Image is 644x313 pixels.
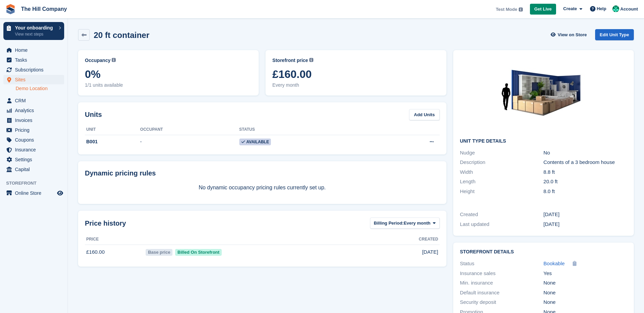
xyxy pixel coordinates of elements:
span: Tasks [15,55,56,65]
h2: Unit Type details [460,139,627,144]
a: menu [3,106,64,115]
span: Every month [404,220,430,227]
a: menu [3,65,64,75]
p: Your onboarding [15,25,55,30]
a: menu [3,145,64,154]
span: Invoices [15,116,56,125]
a: Your onboarding View next steps [3,22,64,40]
div: Last updated [460,221,544,228]
div: Min. insurance [460,279,544,287]
a: menu [3,75,64,84]
span: Created [419,236,438,242]
th: Occupant [140,124,239,135]
span: Every month [272,82,439,89]
div: [DATE] [544,211,627,218]
span: Sites [15,75,56,84]
a: Add Units [409,109,439,120]
span: Online Store [15,188,56,198]
span: Available [239,139,271,145]
h2: 20 ft container [94,30,149,40]
span: Insurance [15,145,56,154]
a: Preview store [56,189,64,197]
span: Help [597,5,606,12]
span: Pricing [15,125,56,135]
span: Storefront [6,180,68,187]
span: 0% [85,68,252,80]
div: Security deposit [460,298,544,306]
a: View on Store [550,29,590,40]
span: Bookable [544,260,565,266]
span: Home [15,45,56,55]
span: Subscriptions [15,65,56,75]
a: menu [3,165,64,174]
div: Insurance sales [460,270,544,277]
div: [DATE] [544,221,627,228]
span: CRM [15,96,56,105]
span: View on Store [558,32,587,38]
th: Unit [85,124,140,135]
div: Length [460,178,544,186]
a: Edit Unit Type [595,29,634,40]
div: 8.0 ft [544,188,627,195]
div: No [544,149,627,157]
div: Created [460,211,544,218]
p: View next steps [15,31,55,37]
img: icon-info-grey-7440780725fd019a000dd9b08b2336e03edf1995a4989e88bcd33f0948082b44.svg [112,58,116,62]
a: menu [3,45,64,55]
div: None [544,289,627,297]
div: Contents of a 3 bedroom house [544,159,627,166]
img: 20.jpg [493,57,594,133]
a: menu [3,55,64,65]
div: None [544,298,627,306]
div: Default insurance [460,289,544,297]
span: Occupancy [85,57,110,64]
span: 1/1 units available [85,82,252,89]
a: menu [3,188,64,198]
a: menu [3,155,64,164]
td: - [140,135,239,149]
div: 8.8 ft [544,168,627,176]
a: menu [3,116,64,125]
span: [DATE] [422,248,438,256]
p: No dynamic occupancy pricing rules currently set up. [85,184,440,192]
div: Width [460,168,544,176]
span: Storefront price [272,57,308,64]
div: Nudge [460,149,544,157]
div: Height [460,188,544,195]
span: Price history [85,218,126,228]
a: Bookable [544,260,565,268]
span: Test Mode [496,6,517,13]
button: Billing Period: Every month [370,217,440,229]
div: Dynamic pricing rules [85,168,440,178]
span: Coupons [15,135,56,145]
span: £160.00 [272,68,439,80]
a: menu [3,135,64,145]
div: None [544,279,627,287]
span: Billed On Storefront [175,249,222,256]
th: Price [85,234,144,245]
img: stora-icon-8386f47178a22dfd0bd8f6a31ec36ba5ce8667c1dd55bd0f319d3a0aa187defe.svg [5,4,16,14]
a: The Hill Company [18,3,70,15]
span: Base price [146,249,172,256]
h2: Units [85,109,102,120]
img: Bradley Hill [612,5,619,12]
span: Get Live [534,6,552,13]
a: Demo Location [16,85,64,92]
div: Description [460,159,544,166]
span: Billing Period: [374,220,404,227]
h2: Storefront Details [460,249,627,255]
a: Get Live [530,4,556,15]
div: B001 [85,138,140,145]
td: £160.00 [85,245,144,259]
span: Create [563,5,577,12]
span: Capital [15,165,56,174]
img: icon-info-grey-7440780725fd019a000dd9b08b2336e03edf1995a4989e88bcd33f0948082b44.svg [309,58,313,62]
span: Analytics [15,106,56,115]
div: 20.0 ft [544,178,627,186]
th: Status [239,124,378,135]
div: Yes [544,270,627,277]
span: Account [620,6,638,13]
span: Settings [15,155,56,164]
a: menu [3,96,64,105]
div: Status [460,260,544,268]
